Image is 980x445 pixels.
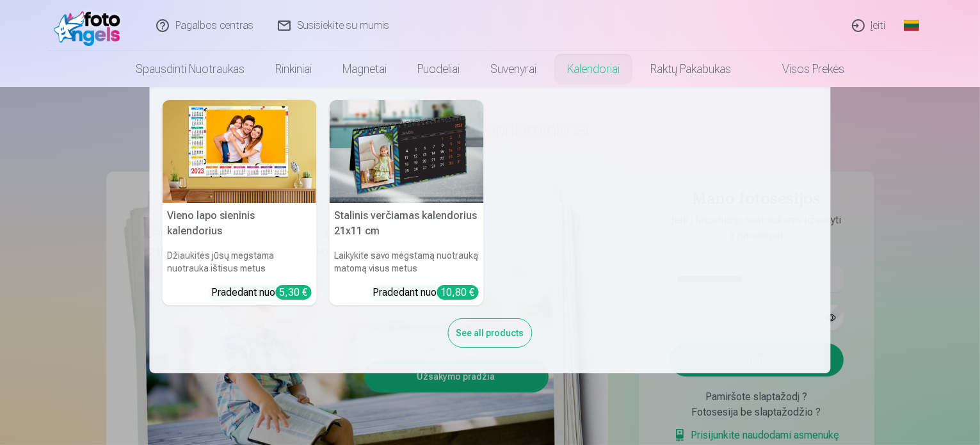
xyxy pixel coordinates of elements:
[330,100,484,203] img: Stalinis verčiamas kalendorius 21x11 cm
[260,51,327,87] a: Rinkiniai
[746,51,860,87] a: Visos prekės
[330,100,484,305] a: Stalinis verčiamas kalendorius 21x11 cmStalinis verčiamas kalendorius 21x11 cmLaikykite savo mėgs...
[327,51,402,87] a: Magnetai
[330,244,484,280] h6: Laikykite savo mėgstamą nuotrauką matomą visus metus
[448,325,533,339] a: See all products
[552,51,635,87] a: Kalendoriai
[163,100,317,305] a: Vieno lapo sieninis kalendoriusVieno lapo sieninis kalendoriusDžiaukitės jūsų mėgstama nuotrauka ...
[276,285,312,300] div: 5,30 €
[163,203,317,244] h5: Vieno lapo sieninis kalendorius
[475,51,552,87] a: Suvenyrai
[212,285,312,300] div: Pradedant nuo
[163,244,317,280] h6: Džiaukitės jūsų mėgstama nuotrauka ištisus metus
[373,285,479,300] div: Pradedant nuo
[330,203,484,244] h5: Stalinis verčiamas kalendorius 21x11 cm
[448,318,533,348] div: See all products
[437,285,479,300] div: 10,80 €
[402,51,475,87] a: Puodeliai
[163,100,317,203] img: Vieno lapo sieninis kalendorius
[120,51,260,87] a: Spausdinti nuotraukas
[54,5,127,46] img: /fa2
[635,51,746,87] a: Raktų pakabukas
